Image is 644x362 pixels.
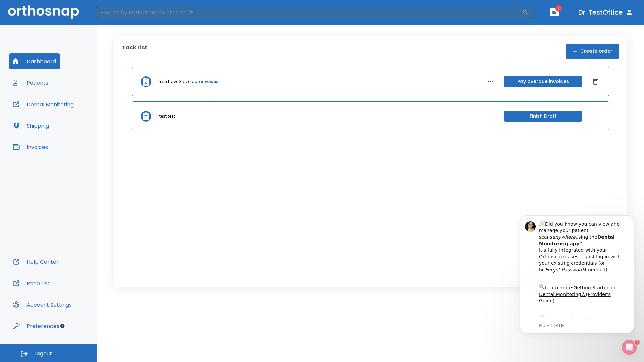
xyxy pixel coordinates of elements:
[34,350,52,357] span: Logout
[96,6,522,19] input: Search by Patient Name or Case #
[159,113,175,119] p: test test
[9,118,53,134] button: Shipping
[122,44,147,59] p: Task List
[29,109,114,143] div: Download the app: | ​ Let us know if you need help getting started!
[201,79,218,85] a: invoices
[590,76,601,87] button: Dismiss
[9,139,52,155] button: Invoices
[504,111,582,122] button: Finish Draft
[159,79,200,85] p: You have 3 overdue
[9,96,78,112] button: Dental Monitoring
[9,53,60,69] button: Dashboard
[8,5,79,19] img: Orthosnap
[29,118,114,124] p: Message from Ma, sent 1w ago
[114,14,119,20] button: Dismiss notification
[9,275,54,291] button: Price List
[504,76,582,87] button: Pay overdue invoices
[555,5,562,12] span: 1
[59,323,65,329] div: Tooltip anchor
[635,339,640,345] span: 1
[9,297,76,313] button: Account Settings
[566,44,619,59] button: Create order
[510,205,644,344] iframe: Intercom notifications message
[29,111,89,123] a: App Store
[9,254,63,270] button: Help Center
[576,6,636,18] button: Dr. TestOffice
[621,339,637,355] iframe: Intercom live chat
[9,318,63,334] button: Preferences
[9,75,52,91] button: Patients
